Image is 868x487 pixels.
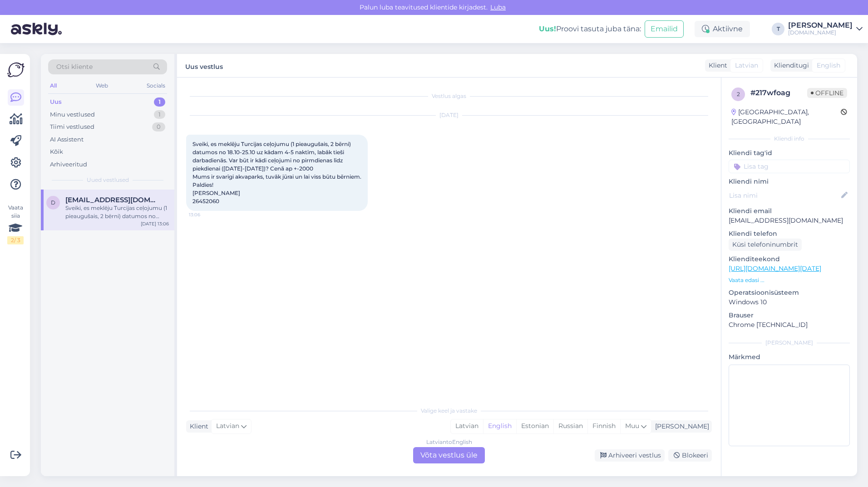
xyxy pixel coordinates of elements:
[807,88,847,98] span: Offline
[56,62,93,72] span: Otsi kliente
[154,110,165,119] div: 1
[50,147,63,156] div: Kõik
[729,216,850,225] p: [EMAIL_ADDRESS][DOMAIN_NAME]
[729,177,850,186] p: Kliendi nimi
[451,419,483,433] div: Latvian
[625,422,639,430] span: Muu
[189,211,223,218] span: 13:06
[595,449,665,462] div: Arhiveeri vestlus
[645,20,684,38] button: Emailid
[186,111,712,119] div: [DATE]
[87,176,129,184] span: Uued vestlused
[51,199,55,206] span: d
[770,61,809,70] div: Klienditugi
[772,23,784,35] div: T
[7,204,24,244] div: Vaata siia
[185,59,223,72] label: Uus vestlus
[735,61,758,70] span: Latvian
[50,135,84,144] div: AI Assistent
[817,61,840,70] span: English
[729,297,850,307] p: Windows 10
[705,61,727,70] div: Klient
[729,229,850,239] p: Kliendi telefon
[50,160,87,169] div: Arhiveeritud
[668,449,712,462] div: Blokeeri
[50,110,95,119] div: Minu vestlused
[553,419,587,433] div: Russian
[729,135,850,143] div: Kliendi info
[65,204,169,220] div: Sveiki, es meklēju Turcijas ceļojumu (1 pieaugušais, 2 bērni) datumos no 18.10-25.10 uz kādam 4-5...
[152,122,165,131] div: 0
[729,160,850,173] input: Lisa tag
[65,196,160,204] span: dagolovinad@gmail.com
[7,236,24,244] div: 2 / 3
[729,311,850,320] p: Brauser
[50,122,94,131] div: Tiimi vestlused
[145,80,167,92] div: Socials
[729,190,839,200] input: Lisa nimi
[750,88,807,98] div: # 217wfoag
[94,80,110,92] div: Web
[731,107,841,127] div: [GEOGRAPHIC_DATA], [GEOGRAPHIC_DATA]
[737,91,740,97] span: 2
[729,239,802,251] div: Küsi telefoninumbrit
[788,22,863,36] a: [PERSON_NAME][DOMAIN_NAME]
[695,21,750,37] div: Aktiivne
[729,276,850,284] p: Vaata edasi ...
[651,422,709,431] div: [PERSON_NAME]
[141,220,169,227] div: [DATE] 13:06
[729,320,850,330] p: Chrome [TECHNICAL_ID]
[788,29,853,36] div: [DOMAIN_NAME]
[539,24,556,33] b: Uus!
[729,288,850,297] p: Operatsioonisüsteem
[729,339,850,347] div: [PERSON_NAME]
[426,438,472,446] div: Latvian to English
[483,419,516,433] div: English
[729,148,850,158] p: Kliendi tag'id
[192,141,361,205] span: Sveiki, es meklēju Turcijas ceļojumu (1 pieaugušais, 2 bērni) datumos no 18.10-25.10 uz kādam 4-5...
[729,206,850,216] p: Kliendi email
[154,97,165,107] div: 1
[186,422,208,431] div: Klient
[729,352,850,362] p: Märkmed
[7,61,25,78] img: Askly Logo
[186,407,712,415] div: Valige keel ja vastake
[729,264,821,273] a: [URL][DOMAIN_NAME][DATE]
[50,97,62,107] div: Uus
[216,421,239,431] span: Latvian
[413,447,485,463] div: Võta vestlus üle
[516,419,553,433] div: Estonian
[488,3,508,11] span: Luba
[48,80,59,92] div: All
[186,92,712,100] div: Vestlus algas
[788,22,853,29] div: [PERSON_NAME]
[587,419,620,433] div: Finnish
[729,254,850,264] p: Klienditeekond
[539,24,641,34] div: Proovi tasuta juba täna:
